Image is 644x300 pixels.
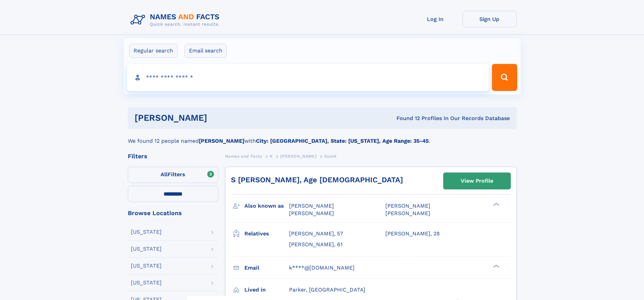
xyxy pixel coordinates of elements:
button: Search Button [492,64,517,91]
a: View Profile [444,173,510,189]
a: Names and Facts [225,152,262,160]
a: [PERSON_NAME], 61 [289,241,342,248]
label: Regular search [129,44,177,58]
a: Sign Up [462,11,517,27]
label: Email search [185,44,227,58]
div: [US_STATE] [131,246,162,252]
span: Sumit [324,154,337,159]
a: [PERSON_NAME] [280,152,316,160]
a: S [PERSON_NAME], Age [DEMOGRAPHIC_DATA] [231,176,403,184]
span: [PERSON_NAME] [289,210,334,216]
input: search input [127,64,489,91]
span: All [161,171,168,178]
span: Parker, [GEOGRAPHIC_DATA] [289,286,365,293]
a: [PERSON_NAME], 28 [385,230,440,237]
h3: Email [244,262,289,274]
div: ❯ [492,202,500,207]
label: Filters [128,167,218,183]
div: [US_STATE] [131,280,162,285]
h3: Relatives [244,228,289,239]
b: City: [GEOGRAPHIC_DATA], State: [US_STATE], Age Range: 35-45 [256,138,429,144]
div: Browse Locations [128,210,218,216]
h3: Also known as [244,200,289,212]
div: View Profile [461,173,493,189]
div: Found 12 Profiles In Our Records Database [302,115,510,122]
a: [PERSON_NAME], 57 [289,230,343,237]
span: [PERSON_NAME] [385,203,430,209]
img: Logo Names and Facts [128,11,225,29]
div: [US_STATE] [131,229,162,235]
span: [PERSON_NAME] [280,154,316,159]
div: We found 12 people named with . [128,129,517,145]
a: Log In [408,11,462,27]
div: [US_STATE] [131,263,162,269]
span: [PERSON_NAME] [289,203,334,209]
h1: [PERSON_NAME] [135,114,302,122]
a: K [270,152,273,160]
div: Filters [128,153,218,159]
div: ❯ [492,264,500,268]
h3: Lived in [244,284,289,296]
b: [PERSON_NAME] [199,138,244,144]
span: K [270,154,273,159]
span: [PERSON_NAME] [385,210,430,216]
